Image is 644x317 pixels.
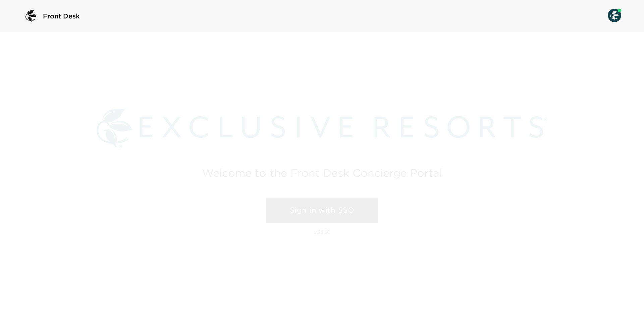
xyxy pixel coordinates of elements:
[202,168,442,178] h2: Welcome to the Front Desk Concierge Portal
[314,228,330,235] p: v3336
[266,198,378,223] a: Sign in with SSO
[43,11,80,21] span: Front Desk
[608,9,621,22] img: User
[97,109,547,148] img: Exclusive Resorts logo
[23,8,39,24] img: logo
